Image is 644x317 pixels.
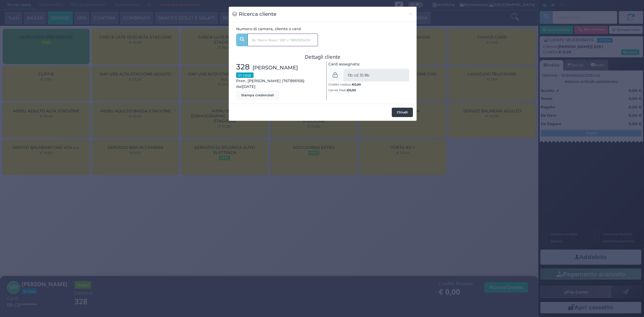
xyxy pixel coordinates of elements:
span: [PERSON_NAME] [253,64,298,71]
h3: Ricerca cliente [232,10,276,18]
b: € [352,83,361,86]
span: 0,00 [349,88,356,92]
span: × [409,10,413,18]
b: € [347,88,356,92]
label: Card assegnata: [328,61,360,67]
div: Pren. [PERSON_NAME] (76T89R105) dal [232,61,323,100]
h3: Dettagli cliente [236,54,410,60]
button: Chiudi [405,7,417,22]
span: 328 [236,61,250,73]
input: Es. 'Mario Rossi', '220' o '108123234234' [248,34,318,46]
small: Carnet Pasti: [328,88,356,92]
span: [DATE] [242,84,256,90]
label: Numero di camera, cliente o card [236,26,301,32]
small: In casa [236,72,254,78]
button: Stampa credenziali [236,91,279,100]
small: Credito residuo: [328,83,361,86]
button: Chiudi [392,108,413,117]
span: 0,00 [354,82,361,87]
